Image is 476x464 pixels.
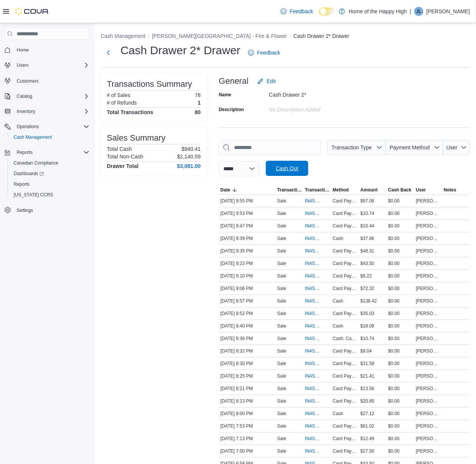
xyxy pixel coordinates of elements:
[333,260,357,266] span: Card Payment
[305,260,322,266] span: IN4SFK-17617853
[416,373,440,379] span: [PERSON_NAME]
[305,273,322,279] span: IN4SFK-17617643
[14,148,89,157] span: Reports
[333,373,357,379] span: Card Payment
[219,447,276,456] div: [DATE] 7:00 PM
[387,209,414,218] div: $0.00
[14,107,38,116] button: Inventory
[333,248,357,254] span: Card Payment
[107,109,153,115] h4: Total Transactions
[361,323,375,329] span: $18.08
[219,321,276,331] div: [DATE] 8:40 PM
[414,185,442,194] button: User
[416,348,440,354] span: [PERSON_NAME]
[361,298,377,304] span: $138.42
[361,361,375,367] span: $31.58
[305,246,329,256] button: IN4SFK-17618043
[305,411,322,417] span: IN4SFK-17616453
[361,348,372,354] span: $9.04
[11,180,89,189] span: Reports
[426,7,470,16] p: [PERSON_NAME]
[15,8,49,15] img: Cova
[14,92,89,101] span: Catalog
[107,146,132,152] h6: Total Cash
[333,273,357,279] span: Card Payment
[333,423,357,429] span: Card Payment
[219,221,276,230] div: [DATE] 9:47 PM
[387,221,414,230] div: $0.00
[442,185,470,194] button: Notes
[387,309,414,318] div: $0.00
[305,221,329,230] button: IN4SFK-17618201
[305,187,329,193] span: Transaction #
[198,100,201,106] p: 1
[305,409,329,418] button: IN4SFK-17616453
[305,386,322,392] span: IN4SFK-17616823
[277,423,286,429] p: Sale
[277,398,286,404] p: Sale
[219,209,276,218] div: [DATE] 9:53 PM
[305,361,322,367] span: IN4SFK-17617002
[361,398,375,404] span: $20.85
[361,411,375,417] span: $27.12
[416,187,426,193] span: User
[333,223,357,229] span: Card Payment
[333,348,357,354] span: Card Payment
[219,372,276,381] div: [DATE] 8:25 PM
[416,198,440,204] span: [PERSON_NAME]
[152,33,287,39] button: [PERSON_NAME][GEOGRAPHIC_DATA] - Fire & Flower
[107,163,139,169] h4: Drawer Total
[333,198,357,204] span: Card Payment
[219,359,276,368] div: [DATE] 8:30 PM
[410,7,411,16] p: |
[349,7,407,16] p: Home of the Happy High
[11,169,47,178] a: Dashboards
[14,92,35,101] button: Catalog
[387,271,414,281] div: $0.00
[278,4,316,19] a: Feedback
[444,187,456,193] span: Notes
[277,373,286,379] p: Sale
[361,423,375,429] span: $61.02
[333,285,357,292] span: Card Payment
[361,187,378,193] span: Amount
[277,411,286,417] p: Sale
[277,260,286,266] p: Sale
[181,146,201,152] p: $940.41
[11,190,56,199] a: [US_STATE] CCRS
[14,206,36,215] a: Settings
[305,423,322,429] span: IN4SFK-17616318
[361,285,375,292] span: $72.32
[277,348,286,354] p: Sale
[11,133,55,142] a: Cash Management
[443,140,470,155] button: User
[361,448,375,454] span: $27.50
[333,411,343,417] span: Cash
[305,448,322,454] span: IN4SFK-17615281
[417,7,421,16] span: JL
[219,107,244,113] label: Description
[290,8,313,15] span: Feedback
[219,409,276,418] div: [DATE] 8:00 PM
[333,448,357,454] span: Card Payment
[361,310,375,317] span: $35.03
[11,133,89,142] span: Cash Management
[220,187,230,193] span: Date
[387,409,414,418] div: $0.00
[219,77,248,86] h3: General
[305,210,322,216] span: IN4SFK-17618301
[277,198,286,204] p: Sale
[219,334,276,343] div: [DATE] 8:36 PM
[219,384,276,393] div: [DATE] 8:21 PM
[305,398,322,404] span: IN4SFK-17616699
[17,124,39,130] span: Operations
[361,386,375,392] span: $13.56
[219,234,276,243] div: [DATE] 9:39 PM
[416,361,440,367] span: [PERSON_NAME]
[333,398,357,404] span: Card Payment
[319,8,335,16] input: Dark Mode
[277,210,286,216] p: Sale
[17,47,29,53] span: Home
[416,298,440,304] span: [PERSON_NAME]
[333,323,343,329] span: Cash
